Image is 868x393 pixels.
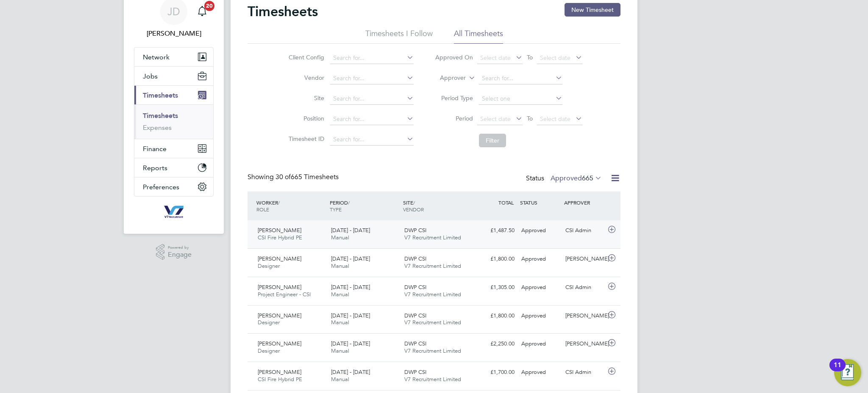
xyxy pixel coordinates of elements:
[474,281,518,295] div: £1,305.00
[143,145,167,153] span: Finance
[518,337,562,351] div: Approved
[331,284,370,291] span: [DATE] - [DATE]
[479,134,506,147] button: Filter
[480,54,511,62] span: Select date
[286,53,324,61] label: Client Config
[258,368,301,376] span: [PERSON_NAME]
[167,6,180,17] span: JD
[331,262,349,269] span: Manual
[331,227,370,234] span: [DATE] - [DATE]
[331,368,370,376] span: [DATE] - [DATE]
[258,312,301,319] span: [PERSON_NAME]
[331,319,349,326] span: Manual
[330,93,414,105] input: Search for...
[498,199,514,206] span: TOTAL
[518,365,562,379] div: Approved
[156,244,192,260] a: Powered byEngage
[168,244,192,251] span: Powered by
[286,94,324,102] label: Site
[286,135,324,143] label: Timesheet ID
[404,376,461,383] span: V7 Recruitment Limited
[404,227,426,234] span: DWP CSI
[404,262,461,269] span: V7 Recruitment Limited
[330,73,414,84] input: Search for...
[474,252,518,266] div: £1,800.00
[330,52,414,64] input: Search for...
[328,195,401,217] div: PERIOD
[134,177,213,196] button: Preferences
[404,347,461,354] span: V7 Recruitment Limited
[404,234,461,241] span: V7 Recruitment Limited
[562,252,606,266] div: [PERSON_NAME]
[331,347,349,354] span: Manual
[330,134,414,146] input: Search for...
[562,195,606,210] div: APPROVER
[134,67,213,85] button: Jobs
[480,115,511,123] span: Select date
[401,195,474,217] div: SITE
[582,174,593,182] span: 665
[331,340,370,347] span: [DATE] - [DATE]
[524,113,535,124] span: To
[330,113,414,125] input: Search for...
[258,291,311,298] span: Project Engineer - CSI
[258,319,280,326] span: Designer
[479,93,562,105] input: Select one
[348,199,350,206] span: /
[404,312,426,319] span: DWP CSI
[258,376,302,383] span: CSI Fire Hybrid PE
[404,368,426,376] span: DWP CSI
[134,139,213,158] button: Finance
[143,183,179,191] span: Preferences
[565,3,620,17] button: New Timesheet
[258,340,301,347] span: [PERSON_NAME]
[143,164,167,172] span: Reports
[258,255,301,262] span: [PERSON_NAME]
[474,337,518,351] div: £2,250.00
[518,224,562,238] div: Approved
[134,205,214,219] a: Go to home page
[248,173,340,182] div: Showing
[258,262,280,269] span: Designer
[454,28,503,44] li: All Timesheets
[435,94,473,102] label: Period Type
[143,112,178,120] a: Timesheets
[562,224,606,238] div: CSI Admin
[330,206,342,213] span: TYPE
[258,227,301,234] span: [PERSON_NAME]
[834,365,841,376] div: 11
[518,195,562,210] div: STATUS
[275,173,291,181] span: 30 of
[331,234,349,241] span: Manual
[143,91,178,99] span: Timesheets
[331,291,349,298] span: Manual
[275,173,339,181] span: 665 Timesheets
[404,319,461,326] span: V7 Recruitment Limited
[403,206,424,213] span: VENDOR
[404,255,426,262] span: DWP CSI
[161,205,187,219] img: v7recruitment-logo-retina.png
[404,284,426,291] span: DWP CSI
[562,337,606,351] div: [PERSON_NAME]
[143,124,172,132] a: Expenses
[435,115,473,122] label: Period
[518,309,562,323] div: Approved
[331,376,349,383] span: Manual
[551,174,602,182] label: Approved
[331,255,370,262] span: [DATE] - [DATE]
[134,48,213,66] button: Network
[254,195,328,217] div: WORKER
[143,53,170,61] span: Network
[286,74,324,81] label: Vendor
[404,291,461,298] span: V7 Recruitment Limited
[474,224,518,238] div: £1,487.50
[540,54,570,62] span: Select date
[428,74,466,82] label: Approver
[258,284,301,291] span: [PERSON_NAME]
[404,340,426,347] span: DWP CSI
[365,28,433,44] li: Timesheets I Follow
[518,281,562,295] div: Approved
[526,173,604,185] div: Status
[258,234,302,241] span: CSI Fire Hybrid PE
[540,115,570,123] span: Select date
